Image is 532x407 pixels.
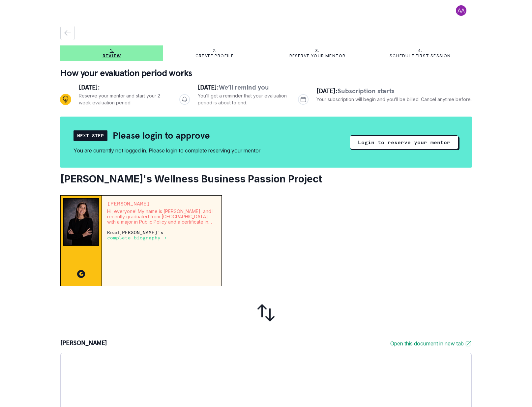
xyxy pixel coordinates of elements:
[390,53,451,59] p: Schedule first session
[77,270,85,278] img: CC image
[63,198,99,245] img: Mentor Image
[60,67,472,80] p: How your evaluation period works
[79,83,100,92] span: [DATE]:
[316,87,338,95] span: [DATE]:
[418,48,422,53] p: 4.
[451,5,472,16] button: profile picture
[198,92,288,106] p: You’ll get a reminder that your evaluation period is about to end.
[195,53,234,59] p: Create profile
[107,235,166,240] p: complete biography →
[107,230,216,240] p: Read [PERSON_NAME] 's
[107,201,216,206] p: [PERSON_NAME]
[289,53,346,59] p: Reserve your mentor
[74,147,260,154] div: You are currently not logged in. Please login to complete reserving your mentor
[74,130,107,141] div: Next Step
[198,83,219,92] span: [DATE]:
[60,82,472,117] div: Progress
[350,135,458,149] button: Login to reserve your mentor
[316,96,472,103] p: Your subscription will begin and you’ll be billed. Cancel anytime before.
[79,92,169,106] p: Reserve your mentor and start your 2 week evaluation period.
[60,339,107,347] p: [PERSON_NAME]
[315,48,319,53] p: 3.
[107,209,216,225] p: Hi, everyone! My name is [PERSON_NAME], and I recently graduated from [GEOGRAPHIC_DATA] with a ma...
[110,48,114,53] p: 1.
[390,339,472,347] a: Open this document in new tab
[103,53,121,59] p: Review
[219,83,269,92] span: We’ll remind you
[338,87,395,95] span: Subscription starts
[113,130,210,141] h2: Please login to approve
[60,173,472,185] h2: [PERSON_NAME]'s Wellness Business Passion Project
[213,48,217,53] p: 2.
[107,235,166,240] a: complete biography →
